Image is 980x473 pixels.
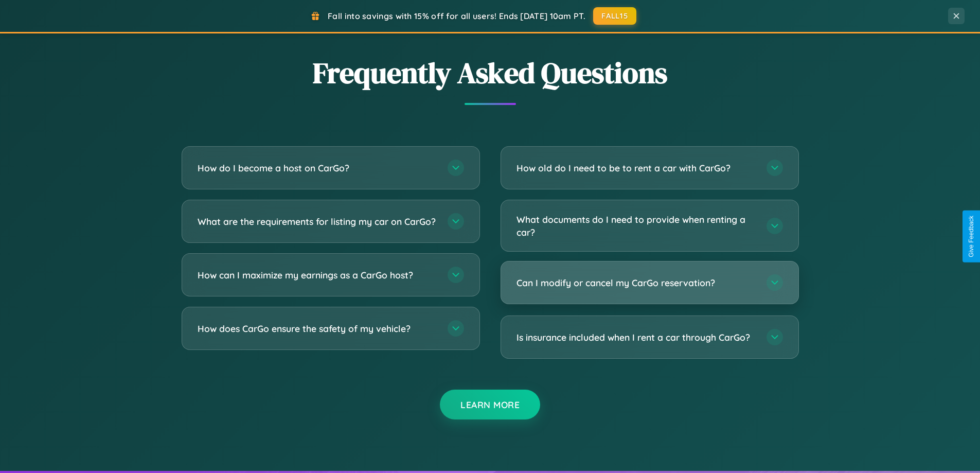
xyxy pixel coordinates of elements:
h2: Frequently Asked Questions [182,53,799,93]
div: Give Feedback [968,216,975,257]
h3: How old do I need to be to rent a car with CarGo? [516,162,756,174]
button: Learn More [440,390,540,419]
h3: Is insurance included when I rent a car through CarGo? [516,331,756,344]
h3: How do I become a host on CarGo? [198,162,437,174]
h3: How does CarGo ensure the safety of my vehicle? [198,322,437,335]
h3: Can I modify or cancel my CarGo reservation? [516,276,756,289]
h3: What are the requirements for listing my car on CarGo? [198,215,437,228]
span: Fall into savings with 15% off for all users! Ends [DATE] 10am PT. [328,11,585,21]
button: FALL15 [593,7,636,25]
h3: How can I maximize my earnings as a CarGo host? [198,269,437,282]
h3: What documents do I need to provide when renting a car? [516,213,756,238]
